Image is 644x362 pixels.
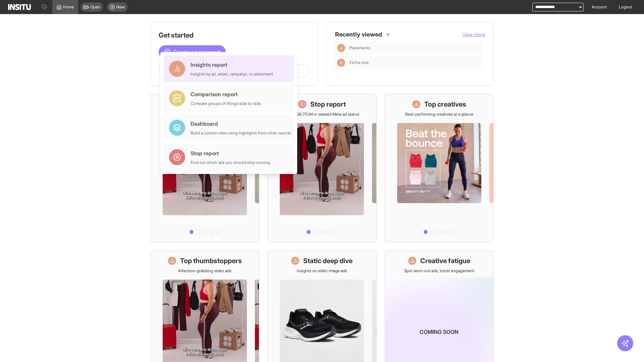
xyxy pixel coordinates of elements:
div: Insights [337,44,345,52]
p: Save £36,711.94 in wasted Meta ad spend [285,112,359,117]
div: Compare groups of things side by side [191,101,261,106]
button: Create a new report [159,45,226,59]
p: Attention-grabbing video ads [178,268,231,274]
p: Insights on static image ads [297,268,347,274]
div: Build a custom view using highlights from other reports [191,130,291,136]
div: Insights report [191,61,273,69]
h1: Get started [159,31,310,40]
a: Top creativesBest-performing creatives at a glance [385,94,494,242]
div: Find out which ads you should stop running [191,160,270,165]
span: Placements [349,45,480,51]
span: Home [63,4,74,10]
a: What's live nowSee all active ads instantly [150,94,259,242]
h1: Static deep dive [303,256,353,265]
div: Insights [337,59,345,67]
span: Open [90,4,100,10]
span: TikTok Ads [349,60,369,65]
span: Placements [349,45,370,51]
div: Dashboard [191,120,291,128]
h1: Stop report [310,100,346,109]
div: Stop report [191,149,270,157]
div: Comparison report [191,90,261,98]
img: Logo [8,4,31,10]
span: TikTok Ads [349,60,480,65]
div: Insights by ad, adset, campaign, or placement [191,71,273,77]
span: View more [463,32,485,37]
p: Best-performing creatives at a glance [405,112,473,117]
a: Stop reportSave £36,711.94 in wasted Meta ad spend [267,94,376,242]
h1: Top thumbstoppers [180,256,242,265]
span: Create a new report [173,48,220,56]
h1: Top creatives [424,100,466,109]
button: View more [463,31,485,38]
span: New [116,4,125,10]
